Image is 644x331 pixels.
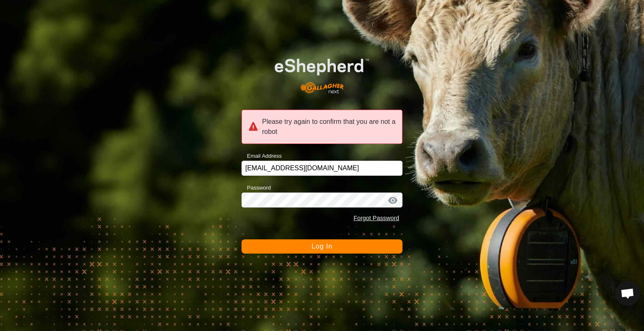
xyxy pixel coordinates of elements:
a: Forgot Password [353,215,399,221]
span: Log In [312,243,332,250]
button: Log In [241,239,402,254]
div: Open chat [615,281,640,306]
img: E-shepherd Logo [257,45,386,100]
label: Email Address [241,152,282,160]
div: Please try again to confirm that you are not a robot [241,110,402,144]
input: Email Address [241,161,402,176]
label: Password [241,184,271,192]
